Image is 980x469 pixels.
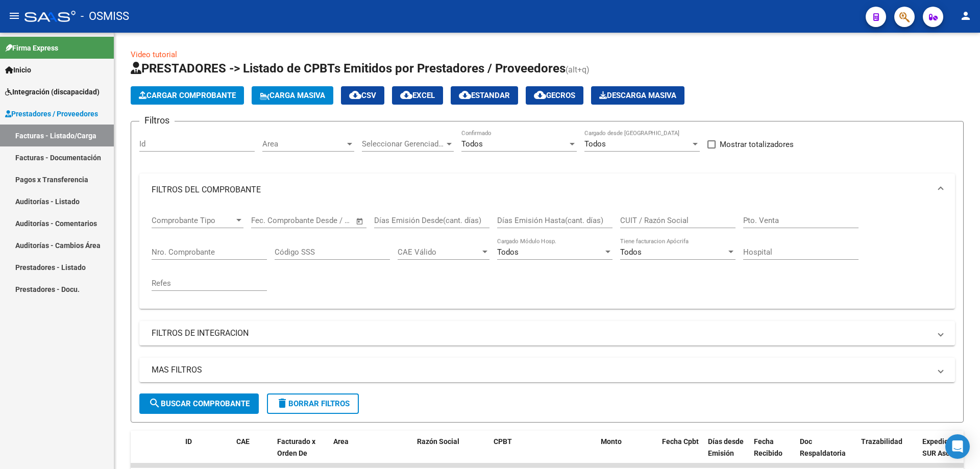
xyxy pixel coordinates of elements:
span: Borrar Filtros [276,399,350,408]
span: Area [333,437,349,446]
span: EXCEL [400,91,435,100]
span: CAE Válido [398,248,480,257]
span: Todos [497,248,519,257]
button: Estandar [451,86,518,105]
mat-icon: cloud_download [459,89,471,101]
mat-icon: cloud_download [400,89,412,101]
span: Expediente SUR Asociado [922,437,968,457]
mat-panel-title: FILTROS DE INTEGRACION [152,328,930,339]
input: Fecha inicio [251,216,292,225]
h3: Filtros [139,113,175,128]
button: EXCEL [392,86,443,105]
button: Descarga Masiva [591,86,684,105]
span: Facturado x Orden De [277,437,315,457]
span: Buscar Comprobante [149,399,250,408]
span: CAE [236,437,250,446]
button: CSV [341,86,384,105]
span: Doc Respaldatoria [800,437,846,457]
mat-icon: person [960,10,972,22]
span: Razón Social [417,437,459,446]
mat-expansion-panel-header: FILTROS DE INTEGRACION [139,321,955,345]
span: Comprobante Tipo [152,216,234,225]
span: Días desde Emisión [708,437,744,457]
span: Fecha Recibido [754,437,782,457]
mat-panel-title: FILTROS DEL COMPROBANTE [152,184,930,195]
span: - OSMISS [81,5,129,28]
button: Open calendar [354,215,366,227]
span: Fecha Cpbt [662,437,699,446]
span: Todos [584,139,606,149]
span: Estandar [459,91,510,100]
div: Open Intercom Messenger [945,434,970,459]
span: ID [185,437,192,446]
button: Gecros [526,86,583,105]
mat-icon: menu [8,10,20,22]
span: Carga Masiva [260,91,325,100]
mat-expansion-panel-header: MAS FILTROS [139,358,955,382]
span: Gecros [534,91,575,100]
span: Cargar Comprobante [139,91,236,100]
span: Integración (discapacidad) [5,86,100,97]
mat-icon: search [149,397,161,409]
span: Monto [601,437,622,446]
mat-icon: delete [276,397,288,409]
button: Borrar Filtros [267,393,359,414]
input: Fecha fin [302,216,351,225]
span: Area [262,139,345,149]
span: CPBT [494,437,512,446]
a: Video tutorial [131,50,177,59]
app-download-masive: Descarga masiva de comprobantes (adjuntos) [591,86,684,105]
span: Trazabilidad [861,437,902,446]
button: Carga Masiva [252,86,333,105]
span: PRESTADORES -> Listado de CPBTs Emitidos por Prestadores / Proveedores [131,61,566,76]
span: Descarga Masiva [599,91,676,100]
mat-icon: cloud_download [534,89,546,101]
button: Cargar Comprobante [131,86,244,105]
span: Prestadores / Proveedores [5,108,98,119]
div: FILTROS DEL COMPROBANTE [139,206,955,309]
mat-expansion-panel-header: FILTROS DEL COMPROBANTE [139,174,955,206]
span: Seleccionar Gerenciador [362,139,445,149]
button: Buscar Comprobante [139,393,259,414]
span: (alt+q) [566,65,590,75]
span: Inicio [5,64,31,76]
span: Todos [461,139,483,149]
span: Firma Express [5,42,58,54]
span: Mostrar totalizadores [720,138,794,151]
mat-panel-title: MAS FILTROS [152,364,930,376]
span: CSV [349,91,376,100]
span: Todos [620,248,642,257]
mat-icon: cloud_download [349,89,361,101]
